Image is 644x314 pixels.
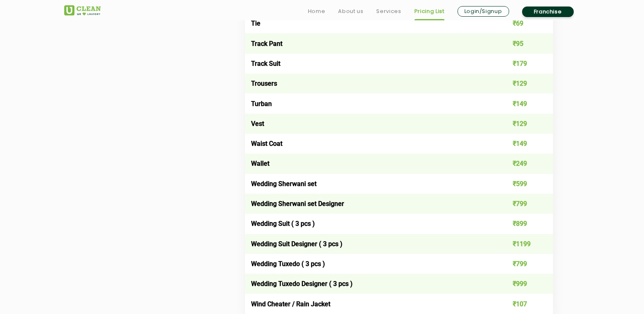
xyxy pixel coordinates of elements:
td: Track Suit [245,54,492,74]
td: Track Pant [245,33,492,53]
td: Wedding Sherwani set Designer [245,194,492,214]
td: ₹799 [491,194,553,214]
td: Wedding Tuxedo Designer ( 3 pcs ) [245,274,492,294]
td: ₹999 [491,274,553,294]
td: Wedding Suit Designer ( 3 pcs ) [245,234,492,254]
td: Wind Cheater / Rain Jacket [245,294,492,314]
td: Trousers [245,74,492,93]
td: ₹149 [491,93,553,113]
td: Wallet [245,154,492,173]
a: Home [308,6,325,16]
td: Wedding Suit ( 3 pcs ) [245,214,492,234]
td: Vest [245,114,492,134]
td: ₹149 [491,134,553,154]
td: ₹899 [491,214,553,234]
a: About us [338,6,363,16]
a: Services [376,6,401,16]
td: ₹69 [491,13,553,33]
td: ₹129 [491,74,553,93]
td: ₹95 [491,33,553,53]
a: Login/Signup [458,6,509,17]
img: UClean Laundry and Dry Cleaning [64,5,101,15]
td: ₹599 [491,174,553,194]
td: ₹179 [491,54,553,74]
td: Waist Coat [245,134,492,154]
td: ₹799 [491,254,553,274]
td: Turban [245,93,492,113]
a: Franchise [522,6,574,17]
td: Tie [245,13,492,33]
td: Wedding Sherwani set [245,174,492,194]
a: Pricing List [414,6,445,16]
td: ₹249 [491,154,553,173]
td: ₹1199 [491,234,553,254]
td: ₹129 [491,114,553,134]
td: Wedding Tuxedo ( 3 pcs ) [245,254,492,274]
td: ₹107 [491,294,553,314]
